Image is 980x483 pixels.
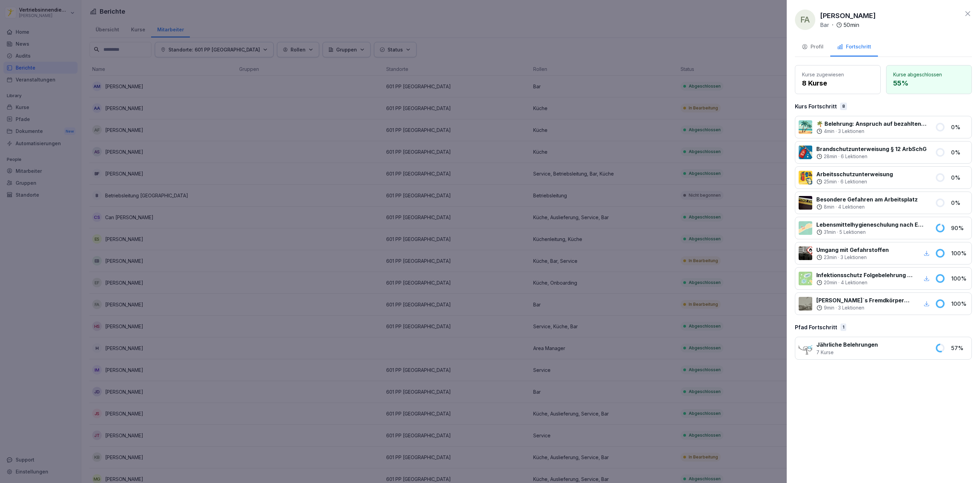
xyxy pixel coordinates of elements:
p: Kurs Fortschritt [795,102,837,110]
button: Fortschritt [830,38,878,57]
p: 0 % [951,123,968,131]
p: 8 Kurse [802,78,873,88]
p: 0 % [951,148,968,156]
div: 1 [840,323,846,331]
p: 100 % [951,249,968,257]
p: 0 % [951,199,968,207]
p: Brandschutzunterweisung § 12 ArbSchG [816,145,927,153]
p: Lebensmittelhygieneschulung nach EU-Verordnung (EG) Nr. 852 / 2004 [816,221,927,229]
p: 31 min [824,229,836,236]
p: 4 min [824,128,834,135]
p: 3 Lektionen [838,304,864,311]
p: 8 min [824,203,834,210]
p: Umgang mit Gefahrstoffen [816,246,889,254]
div: · [816,304,914,311]
div: · [816,254,889,261]
p: Arbeitsschutzunterweisung [816,170,893,178]
p: 6 Lektionen [840,178,867,185]
p: [PERSON_NAME] [820,11,876,21]
p: 4 Lektionen [841,279,867,286]
div: · [816,279,914,286]
p: 23 min [824,254,837,261]
button: Profil [795,38,830,57]
p: 25 min [824,178,837,185]
p: 6 Lektionen [841,153,867,160]
div: Fortschritt [837,43,871,51]
p: 3 Lektionen [838,128,864,135]
p: 28 min [824,153,837,160]
p: Bar [820,21,829,29]
p: Kurse zugewiesen [802,71,873,78]
p: 🌴 Belehrung: Anspruch auf bezahlten Erholungsurlaub und [PERSON_NAME] [816,120,927,128]
p: 100 % [951,274,968,283]
p: Jährliche Belehrungen [816,341,878,349]
p: 20 min [824,279,837,286]
p: 7 Kurse [816,349,878,356]
p: 57 % [951,344,968,352]
p: 90 % [951,224,968,232]
p: 100 % [951,300,968,308]
p: 0 % [951,173,968,182]
div: · [820,21,859,29]
div: · [816,128,927,135]
div: · [816,153,927,160]
div: · [816,203,918,210]
p: 4 Lektionen [838,203,865,210]
p: Kurse abgeschlossen [893,71,965,78]
div: · [816,178,893,185]
p: 5 Lektionen [839,229,866,236]
p: 3 Lektionen [840,254,867,261]
p: 50 min [844,21,859,29]
p: Infektionsschutz Folgebelehrung (nach §43 IfSG) [816,271,914,279]
div: FA [795,10,815,30]
div: · [816,229,927,236]
p: Pfad Fortschritt [795,323,837,331]
div: Profil [802,43,823,51]
div: 8 [840,103,847,110]
p: Besondere Gefahren am Arbeitsplatz [816,195,918,203]
p: 9 min [824,304,834,311]
p: [PERSON_NAME]`s Fremdkörpermanagement [816,296,914,304]
p: 55 % [893,78,965,88]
